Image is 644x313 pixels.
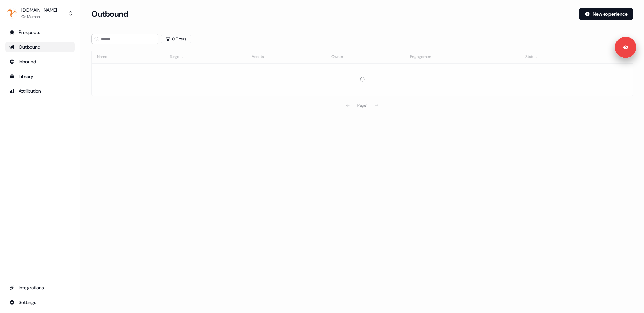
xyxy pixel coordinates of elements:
[5,282,75,293] a: Go to integrations
[9,29,71,36] div: Prospects
[5,27,75,38] a: Go to prospects
[9,73,71,80] div: Library
[5,42,75,52] a: Go to outbound experience
[9,44,71,50] div: Outbound
[21,7,57,13] div: [DOMAIN_NAME]
[5,86,75,97] a: Go to attribution
[5,56,75,67] a: Go to Inbound
[9,88,71,95] div: Attribution
[161,34,191,44] button: 0 Filters
[5,71,75,82] a: Go to templates
[9,58,71,65] div: Inbound
[5,297,75,308] a: Go to integrations
[9,299,71,306] div: Settings
[579,8,633,20] button: New experience
[5,5,75,21] button: [DOMAIN_NAME]Or Maman
[91,9,128,19] h3: Outbound
[9,284,71,291] div: Integrations
[21,13,57,20] div: Or Maman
